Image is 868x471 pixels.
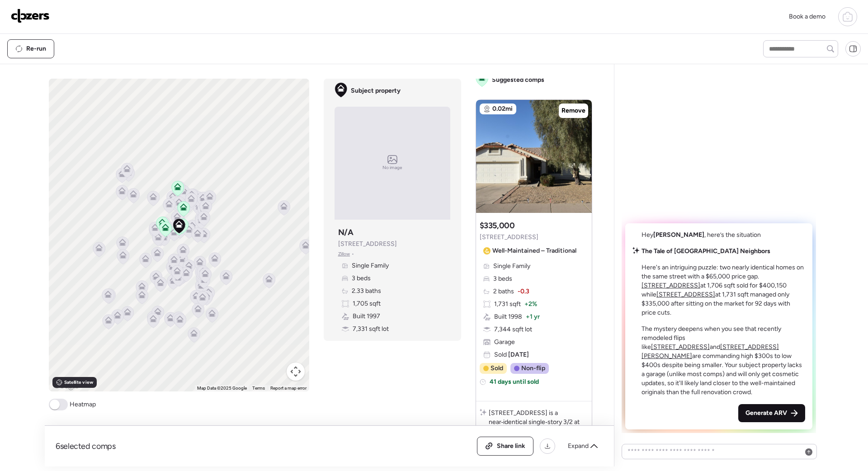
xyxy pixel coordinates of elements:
span: [STREET_ADDRESS] [338,240,397,249]
span: • [352,250,354,258]
span: Built 1997 [353,312,380,321]
img: Google [51,380,81,391]
span: Sold [494,350,529,359]
p: The mystery deepens when you see that recently remodeled flips like and are commanding high $300s... [642,325,805,397]
p: Here's an intriguing puzzle: two nearly identical homes on the same street with a $65,000 price g... [642,263,805,317]
span: [DATE] [507,351,529,358]
strong: The Tale of [GEOGRAPHIC_DATA] Neighbors [642,247,770,255]
span: Suggested comps [492,75,544,85]
span: + 2% [524,300,537,309]
a: [STREET_ADDRESS] [656,291,715,298]
span: Non-flip [521,364,545,373]
button: Map camera controls [287,363,305,381]
span: Garage [494,338,515,347]
span: -0.3 [518,287,529,296]
h3: N/A [338,227,354,238]
span: Share link [497,442,525,451]
span: Generate ARV [745,409,787,418]
span: 7,344 sqft lot [494,325,532,334]
span: 7,331 sqft lot [353,325,389,334]
a: Terms (opens in new tab) [252,386,265,391]
span: No image [382,164,402,171]
span: Heatmap [70,400,96,409]
span: Re-run [26,44,46,53]
span: 3 beds [493,274,512,283]
span: Single Family [493,262,530,271]
span: Remove [561,106,585,115]
a: [STREET_ADDRESS] [651,343,710,351]
a: Report a map error [270,386,307,391]
span: Well-Maintained – Traditional [492,246,576,255]
span: 0.02mi [492,104,513,113]
span: 3 beds [352,274,371,283]
h3: $335,000 [480,220,515,231]
a: Open this area in Google Maps (opens a new window) [51,380,81,391]
span: [PERSON_NAME] [653,231,704,239]
span: 1,705 sqft [353,299,381,308]
span: Hey , here’s the situation [642,231,761,239]
a: [STREET_ADDRESS] [642,282,700,289]
span: Built 1998 [494,312,522,321]
span: Sold [491,364,503,373]
img: Logo [11,9,50,23]
span: 6 selected comps [56,441,116,452]
span: Single Family [352,261,389,270]
span: Book a demo [789,13,826,20]
span: + 1 yr [526,312,540,321]
span: 2.33 baths [352,287,381,296]
span: Subject property [351,86,401,95]
span: [STREET_ADDRESS] [480,233,538,242]
span: 2 baths [493,287,514,296]
span: Map Data ©2025 Google [197,386,247,391]
span: Zillow [338,250,350,258]
span: Expand [568,442,589,451]
span: Satellite view [64,379,93,386]
span: 41 days until sold [490,377,539,386]
span: 1,731 sqft [494,300,521,309]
